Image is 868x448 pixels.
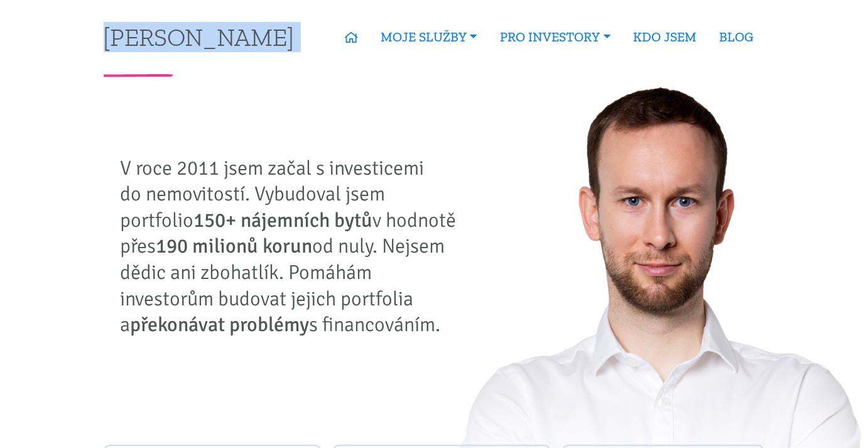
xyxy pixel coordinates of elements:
a: KDO JSEM [622,23,708,52]
a: BLOG [708,23,765,52]
p: V roce 2011 jsem začal s investicemi do nemovitostí. Vybudoval jsem portfolio v hodnotě přes od n... [120,155,465,338]
strong: 150+ nájemních bytů [193,208,372,232]
strong: 190 milionů korun [156,234,312,258]
a: MOJE SLUŽBY [369,23,489,52]
a: PRO INVESTORY [489,23,622,52]
strong: překonávat problémy [130,312,309,337]
a: [PERSON_NAME] [104,25,295,49]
